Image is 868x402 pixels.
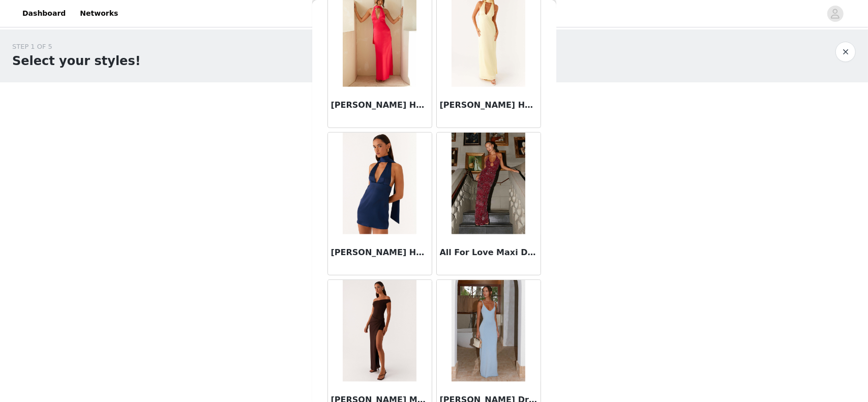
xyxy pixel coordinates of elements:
img: Anastasia Maxi Dress - Blue [452,280,525,382]
h3: [PERSON_NAME] Halter Mini Dress - Navy [331,246,429,259]
img: Alicia Satin Halter Mini Dress - Navy [343,133,416,234]
div: STEP 1 OF 5 [12,42,141,52]
h3: [PERSON_NAME] Halter Maxi Dress - Yellow [440,99,537,111]
img: Amerie Maxi Dress - Chocolate [343,280,416,382]
a: Dashboard [16,2,72,25]
h1: Select your styles! [12,52,141,70]
div: avatar [830,6,840,22]
img: All For Love Maxi Dress - Burgundy [452,133,525,234]
h3: All For Love Maxi Dress - Burgundy [440,246,537,259]
a: Networks [74,2,124,25]
h3: [PERSON_NAME] Halter Maxi Dress - Fuchsia [331,99,429,111]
